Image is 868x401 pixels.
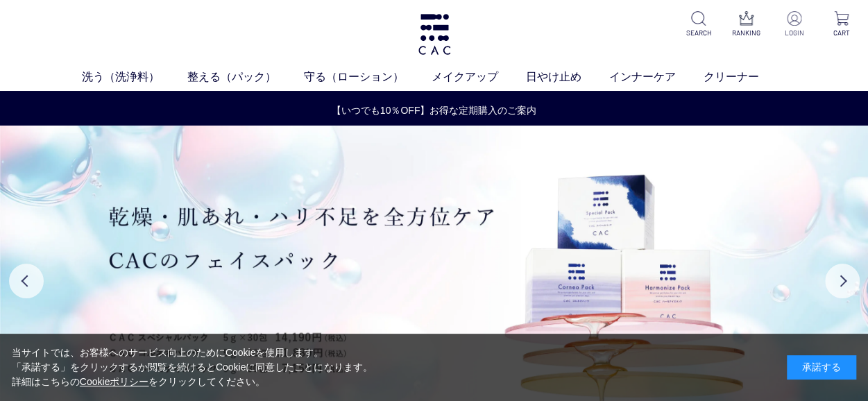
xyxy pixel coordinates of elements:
[1,103,867,118] a: 【いつでも10％OFF】お得な定期購入のご案内
[12,345,373,389] div: 当サイトでは、お客様へのサービス向上のためにCookieを使用します。 「承諾する」をクリックするか閲覧を続けるとCookieに同意したことになります。 詳細はこちらの をクリックしてください。
[80,376,149,387] a: Cookieポリシー
[9,264,44,298] button: Previous
[526,69,609,85] a: 日やけ止め
[416,14,452,55] img: logo
[731,11,762,38] a: RANKING
[704,69,787,85] a: クリーナー
[731,28,762,38] p: RANKING
[683,28,714,38] p: SEARCH
[432,69,526,85] a: メイクアップ
[778,11,809,38] a: LOGIN
[82,69,187,85] a: 洗う（洗浄料）
[304,69,432,85] a: 守る（ローション）
[778,28,809,38] p: LOGIN
[826,28,857,38] p: CART
[825,264,860,298] button: Next
[187,69,304,85] a: 整える（パック）
[609,69,704,85] a: インナーケア
[683,11,714,38] a: SEARCH
[826,11,857,38] a: CART
[787,355,856,379] div: 承諾する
